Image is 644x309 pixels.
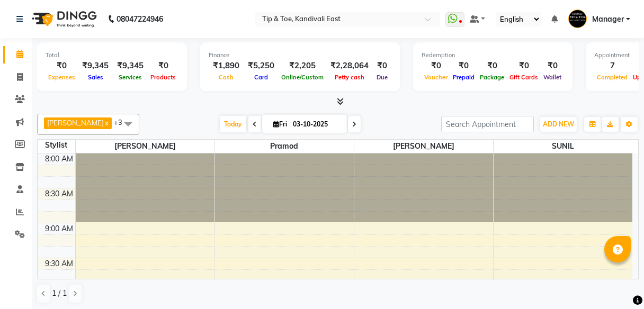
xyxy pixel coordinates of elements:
[494,140,633,153] span: SUNIL
[600,267,633,298] iframe: chat widget
[216,74,236,81] span: Cash
[46,60,78,72] div: ₹0
[85,74,106,81] span: Sales
[215,140,354,153] span: Pramod
[290,116,343,132] input: 2025-10-03
[209,51,391,60] div: Finance
[244,60,279,72] div: ₹5,250
[148,60,178,72] div: ₹0
[594,74,630,81] span: Completed
[592,14,624,25] span: Manager
[271,120,290,128] span: Fri
[252,74,271,81] span: Card
[541,60,564,72] div: ₹0
[46,74,78,81] span: Expenses
[76,140,214,153] span: [PERSON_NAME]
[477,60,507,72] div: ₹0
[441,116,534,132] input: Search Appointment
[116,74,145,81] span: Services
[568,10,587,28] img: Manager
[477,74,507,81] span: Package
[43,223,75,234] div: 9:00 AM
[117,4,163,34] b: 08047224946
[543,120,574,128] span: ADD NEW
[374,74,390,81] span: Due
[43,153,75,165] div: 8:00 AM
[148,74,178,81] span: Products
[114,118,130,126] span: +3
[354,140,493,153] span: [PERSON_NAME]
[104,119,109,127] a: x
[279,60,326,72] div: ₹2,205
[507,60,541,72] div: ₹0
[220,116,246,132] span: Today
[422,60,450,72] div: ₹0
[43,188,75,199] div: 8:30 AM
[422,51,564,60] div: Redemption
[594,60,630,72] div: 7
[332,74,367,81] span: Petty cash
[422,74,450,81] span: Voucher
[43,258,75,269] div: 9:30 AM
[450,60,477,72] div: ₹0
[47,119,104,127] span: [PERSON_NAME]
[113,60,148,72] div: ₹9,345
[78,60,113,72] div: ₹9,345
[507,74,541,81] span: Gift Cards
[279,74,326,81] span: Online/Custom
[541,74,564,81] span: Wallet
[450,74,477,81] span: Prepaid
[540,117,577,132] button: ADD NEW
[27,4,100,34] img: logo
[373,60,391,72] div: ₹0
[209,60,244,72] div: ₹1,890
[326,60,373,72] div: ₹2,28,064
[46,51,178,60] div: Total
[38,140,75,151] div: Stylist
[52,288,67,299] span: 1 / 1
